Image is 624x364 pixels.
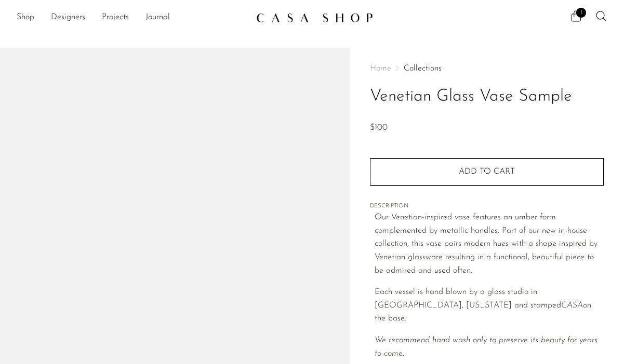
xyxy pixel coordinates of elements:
h1: Venetian Glass Vase Sample [370,83,604,110]
span: DESCRIPTION [370,202,604,211]
em: We recommend hand wash only to preserve its beauty for years to come. [375,336,598,358]
ul: NEW HEADER MENU [17,9,248,26]
span: $100 [370,123,388,132]
a: Designers [51,11,85,24]
button: Add to cart [370,158,604,185]
a: Journal [145,11,170,24]
span: 1 [576,8,586,18]
em: CASA [561,301,583,310]
a: Shop [17,11,34,24]
span: Home [370,64,391,73]
p: Our Venetian-inspired vase features an umber form complemented by metallic handles. Part of our n... [375,211,604,277]
nav: Breadcrumbs [370,64,604,73]
nav: Desktop navigation [17,9,248,26]
span: Add to cart [459,167,515,176]
a: Collections [404,64,442,73]
p: Each vessel is hand blown by a glass studio in [GEOGRAPHIC_DATA], [US_STATE] and stamped on the b... [375,286,604,326]
a: Projects [102,11,129,24]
